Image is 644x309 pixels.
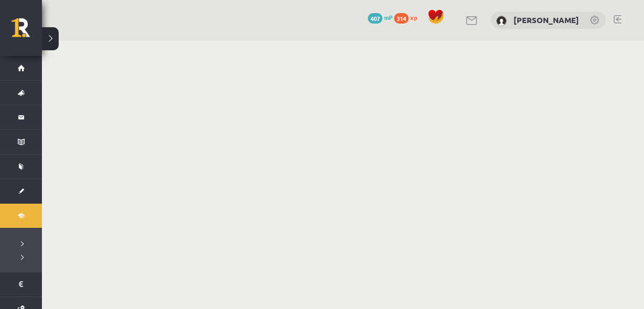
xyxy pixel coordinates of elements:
img: Anastasija Smirnova [496,16,507,26]
span: 314 [394,13,409,24]
a: 407 mP [368,13,392,21]
a: 314 xp [394,13,422,21]
a: [PERSON_NAME] [514,15,579,25]
span: 407 [368,13,383,24]
span: xp [410,13,417,21]
a: Rīgas 1. Tālmācības vidusskola [12,18,42,45]
span: mP [384,13,392,21]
